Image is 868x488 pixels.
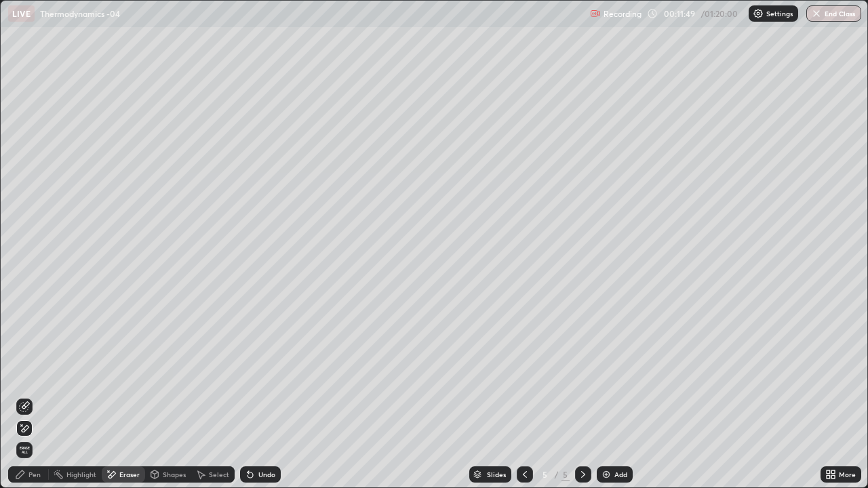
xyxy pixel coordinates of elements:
button: End Class [806,5,861,22]
div: Eraser [119,471,140,478]
div: Undo [258,471,275,478]
div: More [839,471,856,478]
div: Shapes [163,471,186,478]
img: class-settings-icons [753,8,764,19]
div: / [555,470,559,479]
div: 5 [561,468,570,481]
p: Settings [766,10,793,17]
span: Erase all [17,446,32,454]
p: Recording [604,9,642,19]
p: LIVE [12,8,31,19]
div: 5 [538,470,552,479]
img: end-class-cross [811,8,822,19]
p: Thermodynamics -04 [40,8,120,19]
img: add-slide-button [601,469,612,480]
img: recording.375f2c34.svg [590,8,601,19]
div: Slides [487,471,506,478]
div: Highlight [66,471,96,478]
div: Pen [28,471,41,478]
div: Select [209,471,229,478]
div: Add [614,471,627,478]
